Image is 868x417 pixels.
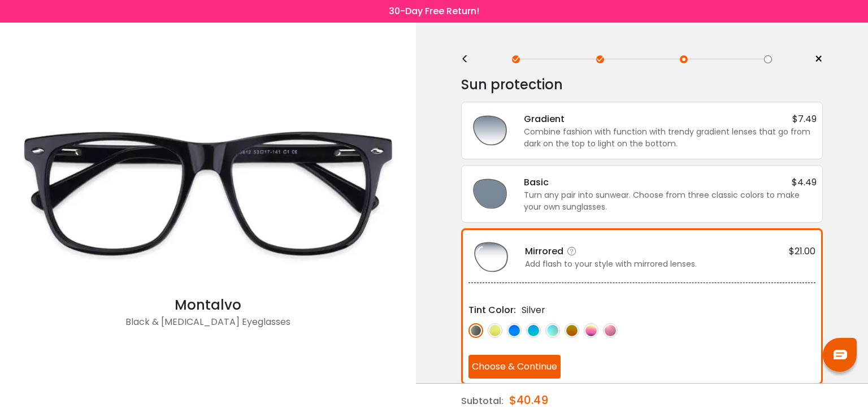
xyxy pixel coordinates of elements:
[467,171,513,216] img: SunBasic
[509,384,548,416] div: $40.49
[792,175,817,189] span: $4.49
[507,323,522,338] img: MTPBlue.png
[584,323,598,338] img: MTPPurple.png
[6,315,410,338] div: Black & [MEDICAL_DATA] Eyeglasses
[565,323,579,338] img: MTPOrange.png
[461,55,478,64] div: <
[522,303,545,317] div: Silver
[525,258,815,270] div: Add flash to your style with mirrored lenses.
[566,246,578,257] i: Mirrored
[468,234,514,280] img: SunMirrored
[524,175,549,189] div: Basic
[525,244,580,258] div: Mirrored
[524,189,817,213] div: Turn any pair into sunwear. Choose from three classic colors to make your own sunglasses.
[468,303,516,317] div: Tint Color:
[488,323,502,338] img: MTPYellow.png
[834,350,847,359] img: chat
[526,323,541,338] img: MTPGreen.png
[468,355,561,379] button: Choose & Continue
[524,112,565,126] div: Gradient
[6,295,410,315] div: Montalvo
[789,244,815,258] span: $21.00
[524,126,817,150] div: Combine fashion with function with trendy gradient lenses that go from dark on the top to light o...
[468,323,483,338] img: MTPSilver.png
[545,323,560,338] img: MTPIceblue.png
[461,73,823,96] div: Sun protection
[6,93,410,295] img: Black Montalvo - Acetate Eyeglasses
[467,108,513,153] img: SunGradient
[792,112,817,126] span: $7.49
[806,51,823,68] a: ×
[814,51,823,68] span: ×
[603,323,618,338] img: MTPRose.png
